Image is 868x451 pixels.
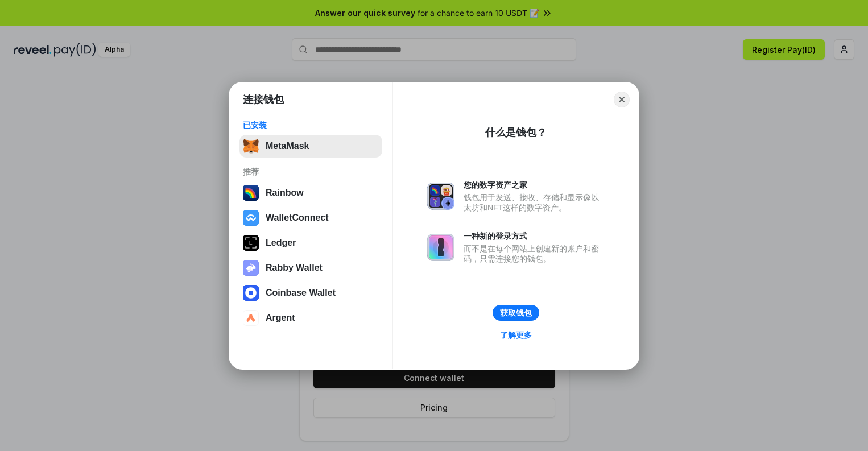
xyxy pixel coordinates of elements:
img: svg+xml,%3Csvg%20xmlns%3D%22http%3A%2F%2Fwww.w3.org%2F2000%2Fsvg%22%20width%3D%2228%22%20height%3... [243,235,259,251]
button: 获取钱包 [493,305,539,321]
div: Coinbase Wallet [266,288,336,298]
img: svg+xml,%3Csvg%20xmlns%3D%22http%3A%2F%2Fwww.w3.org%2F2000%2Fsvg%22%20fill%3D%22none%22%20viewBox... [243,260,259,276]
button: Coinbase Wallet [239,282,382,304]
div: 了解更多 [500,330,532,340]
div: Rabby Wallet [266,263,323,273]
button: Rabby Wallet [239,256,382,279]
img: svg+xml,%3Csvg%20fill%3D%22none%22%20height%3D%2233%22%20viewBox%3D%220%200%2035%2033%22%20width%... [243,138,259,154]
button: Ledger [239,231,382,254]
button: Argent [239,307,382,329]
img: svg+xml,%3Csvg%20xmlns%3D%22http%3A%2F%2Fwww.w3.org%2F2000%2Fsvg%22%20fill%3D%22none%22%20viewBox... [427,234,454,261]
div: Argent [266,313,295,323]
img: svg+xml,%3Csvg%20width%3D%2228%22%20height%3D%2228%22%20viewBox%3D%220%200%2028%2028%22%20fill%3D... [243,310,259,326]
h1: 连接钱包 [243,93,284,106]
div: WalletConnect [266,213,329,223]
div: 已安装 [243,120,379,130]
button: Close [614,92,630,107]
div: 一种新的登录方式 [464,231,605,241]
div: Rainbow [266,188,304,198]
button: Rainbow [239,181,382,204]
button: WalletConnect [239,206,382,229]
img: svg+xml,%3Csvg%20xmlns%3D%22http%3A%2F%2Fwww.w3.org%2F2000%2Fsvg%22%20fill%3D%22none%22%20viewBox... [427,183,454,210]
img: svg+xml,%3Csvg%20width%3D%2228%22%20height%3D%2228%22%20viewBox%3D%220%200%2028%2028%22%20fill%3D... [243,210,259,226]
div: 您的数字资产之家 [464,180,605,190]
div: Ledger [266,238,296,248]
img: svg+xml,%3Csvg%20width%3D%22120%22%20height%3D%22120%22%20viewBox%3D%220%200%20120%20120%22%20fil... [243,185,259,201]
div: 什么是钱包？ [485,126,547,139]
div: 钱包用于发送、接收、存储和显示像以太坊和NFT这样的数字资产。 [464,192,605,213]
button: MetaMask [239,135,382,158]
div: MetaMask [266,141,309,151]
img: svg+xml,%3Csvg%20width%3D%2228%22%20height%3D%2228%22%20viewBox%3D%220%200%2028%2028%22%20fill%3D... [243,285,259,301]
div: 推荐 [243,167,379,177]
a: 了解更多 [493,328,539,342]
div: 而不是在每个网站上创建新的账户和密码，只需连接您的钱包。 [464,243,605,264]
div: 获取钱包 [500,308,532,318]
